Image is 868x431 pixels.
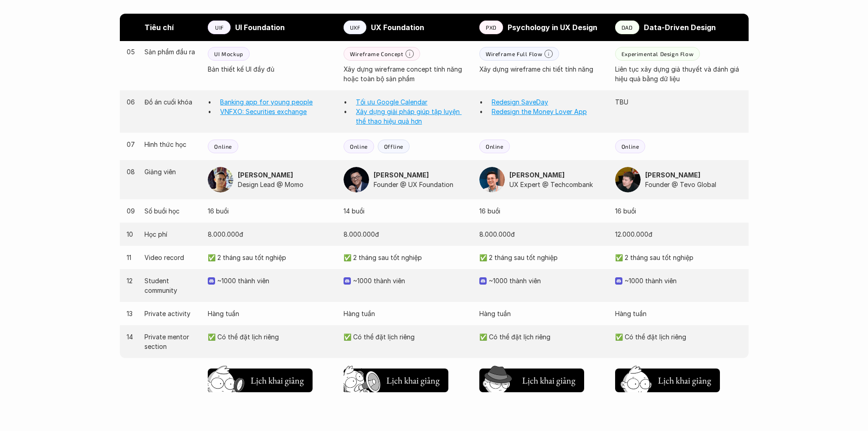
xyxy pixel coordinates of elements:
p: Hàng tuần [615,309,742,318]
p: ✅ 2 tháng sau tốt nghiệp [479,253,606,262]
p: ✅ 2 tháng sau tốt nghiệp [344,253,470,262]
strong: [PERSON_NAME] [238,171,293,179]
a: Tối ưu Google Calendar [356,98,427,106]
p: Bản thiết kế UI đầy đủ [208,64,334,74]
p: UX Expert @ Techcombank [509,180,606,189]
p: 16 buổi [479,206,606,216]
p: Liên tục xây dựng giả thuyết và đánh giá hiệu quả bằng dữ liệu [615,64,742,83]
a: Lịch khai giảng [208,365,313,392]
p: 14 buổi [344,206,470,216]
p: Xây dựng wireframe chi tiết tính năng [479,64,606,74]
p: Wireframe Full Flow [486,51,542,57]
p: Hàng tuần [208,309,334,318]
p: ✅ Có thể đặt lịch riêng [344,332,470,342]
p: Online [214,143,232,150]
p: 16 buổi [208,206,334,216]
strong: Tiêu chí [144,23,174,32]
p: 8.000.000đ [479,229,606,239]
a: Redesign the Money Lover App [492,108,587,115]
strong: Data-Driven Design [644,23,716,32]
strong: [PERSON_NAME] [509,171,565,179]
p: Private mentor section [144,332,199,351]
h5: Lịch khai giảng [658,374,711,387]
p: ✅ Có thể đặt lịch riêng [615,332,742,342]
p: ✅ 2 tháng sau tốt nghiệp [208,253,334,262]
a: Banking app for young people [220,98,313,106]
a: Lịch khai giảng [615,365,720,392]
button: Lịch khai giảng [615,369,720,392]
strong: UX Foundation [371,23,424,32]
p: PXD [486,24,497,31]
p: Hình thức học [144,140,199,149]
p: 8.000.000đ [208,229,334,239]
button: Lịch khai giảng [208,369,313,392]
button: Lịch khai giảng [344,369,448,392]
p: 05 [127,47,136,57]
p: 08 [127,167,136,177]
strong: Psychology in UX Design [508,23,597,32]
p: 09 [127,206,136,216]
p: 12.000.000đ [615,229,742,239]
p: Online [621,143,639,150]
p: 07 [127,140,136,149]
p: 16 buổi [615,206,742,216]
p: Founder @ Tevo Global [645,180,742,189]
p: DAD [621,24,633,31]
p: ✅ Có thể đặt lịch riêng [208,332,334,342]
p: ~1000 thành viên [217,276,334,286]
h5: Lịch khai giảng [386,374,440,387]
p: UIF [215,24,224,31]
p: Xây dựng wireframe concept tính năng hoặc toàn bộ sản phẩm [344,64,470,83]
p: Founder @ UX Foundation [374,180,470,189]
strong: UI Foundation [235,23,285,32]
a: Lịch khai giảng [479,365,584,392]
p: ~1000 thành viên [625,276,742,286]
p: Đồ án cuối khóa [144,97,199,107]
p: ✅ 2 tháng sau tốt nghiệp [615,253,742,262]
p: Giảng viên [144,167,199,177]
p: 8.000.000đ [344,229,470,239]
p: Design Lead @ Momo [238,180,334,189]
h5: Lịch khai giảng [251,374,304,387]
p: Student community [144,276,199,295]
p: Video record [144,253,199,262]
p: ✅ Có thể đặt lịch riêng [479,332,606,342]
a: VNFXO: Securities exchange [220,108,307,115]
p: Experimental Design Flow [621,51,693,57]
p: Online [486,143,503,150]
p: Offline [384,143,403,150]
p: 06 [127,97,136,107]
strong: [PERSON_NAME] [645,171,700,179]
p: UXF [350,24,360,31]
p: 10 [127,229,136,239]
a: Lịch khai giảng [344,365,448,392]
p: Private activity [144,309,199,318]
p: Học phí [144,229,199,239]
strong: [PERSON_NAME] [374,171,429,179]
p: Wireframe Concept [350,51,403,57]
p: Sản phẩm đầu ra [144,47,199,57]
p: 12 [127,276,136,286]
h5: Lịch khai giảng [522,374,575,387]
p: TBU [615,97,742,107]
p: Hàng tuần [344,309,470,318]
p: Hàng tuần [479,309,606,318]
p: Online [350,143,368,150]
p: UI Mockup [214,51,243,57]
p: 13 [127,309,136,318]
button: Lịch khai giảng [479,369,584,392]
a: Xây dựng giải pháp giúp tập luyện thể thao hiệu quả hơn [356,108,462,125]
p: ~1000 thành viên [489,276,606,286]
p: Số buổi học [144,206,199,216]
p: 14 [127,332,136,342]
p: 11 [127,253,136,262]
a: Redesign SaveDay [492,98,548,106]
p: ~1000 thành viên [353,276,470,286]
